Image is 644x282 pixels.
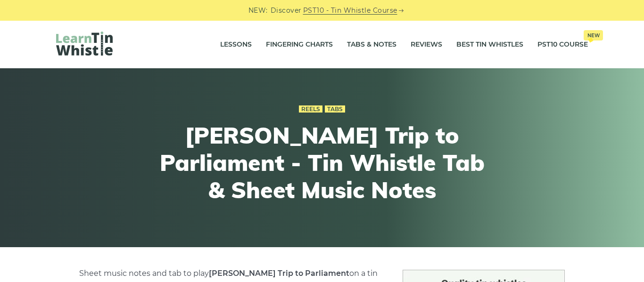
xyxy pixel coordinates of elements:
[299,105,322,113] a: Reels
[347,33,396,56] a: Tabs & Notes
[266,33,333,56] a: Fingering Charts
[56,32,113,56] img: LearnTinWhistle.com
[220,33,252,56] a: Lessons
[584,30,603,40] span: New
[456,33,523,56] a: Best Tin Whistles
[411,33,442,56] a: Reviews
[325,105,345,113] a: Tabs
[149,122,495,203] h1: [PERSON_NAME] Trip to Parliament - Tin Whistle Tab & Sheet Music Notes
[209,269,349,278] strong: [PERSON_NAME] Trip to Parliament
[537,33,588,56] a: PST10 CourseNew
